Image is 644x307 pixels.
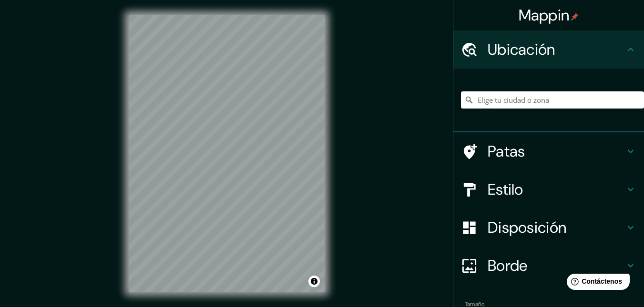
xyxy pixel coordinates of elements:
[488,141,525,161] font: Patas
[453,208,644,247] div: Disposición
[488,256,528,276] font: Borde
[129,15,325,292] canvas: Mapa
[453,132,644,170] div: Patas
[453,247,644,285] div: Borde
[559,270,634,297] iframe: Lanzador de widgets de ayuda
[453,30,644,69] div: Ubicación
[488,218,566,238] font: Disposición
[453,170,644,208] div: Estilo
[488,179,523,199] font: Estilo
[519,5,570,25] font: Mappin
[308,276,320,287] button: Activar o desactivar atribución
[571,13,579,20] img: pin-icon.png
[461,91,644,109] input: Elige tu ciudad o zona
[488,40,555,59] font: Ubicación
